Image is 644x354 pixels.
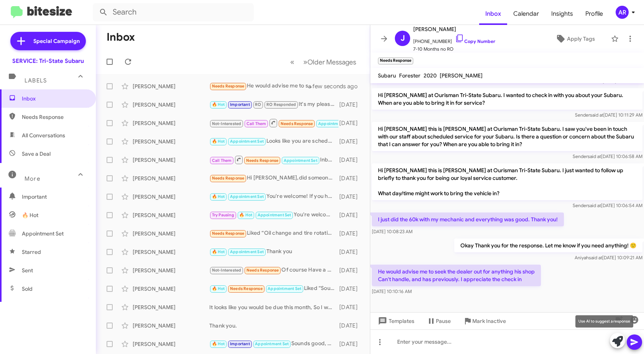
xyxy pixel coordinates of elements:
div: Use AI to suggest a response [575,315,633,328]
span: Needs Response [212,84,245,89]
div: [PERSON_NAME] [133,175,209,182]
span: Older Messages [307,58,356,66]
span: Important [230,341,250,346]
span: 🔥 Hot [22,211,38,219]
button: AR [609,6,636,19]
div: Looks like you are scheduled for 10:40 on the 16th. See you then. [209,137,338,146]
span: [DATE] 10:08:23 AM [372,229,412,234]
span: 🔥 Hot [239,212,252,217]
span: Mark Inactive [472,314,506,328]
span: Sender [DATE] 10:06:54 AM [573,203,642,208]
div: [PERSON_NAME] [133,138,209,145]
span: 🔥 Hot [212,286,225,291]
p: He would advise me to seek the dealer out for anything his shop Can't handle, and has previously.... [372,265,541,286]
span: Not-Interested [212,268,242,273]
div: [PERSON_NAME] [133,340,209,348]
span: [PERSON_NAME] [440,72,483,79]
div: It looks like you would be due this month, So I would say [DATE] would be best [209,303,338,311]
span: Call Them [212,158,232,163]
div: Hi [PERSON_NAME],did someone in your family ever work at Sears? [209,174,338,183]
div: [PERSON_NAME] [133,101,209,109]
span: Needs Response [230,286,263,291]
span: Call Them [246,121,266,126]
a: Profile [579,3,609,25]
button: Mark Inactive [457,314,512,328]
button: Templates [370,314,421,328]
span: Forester [399,72,421,79]
span: Appointment Set [318,121,352,126]
div: He would advise me to seek the dealer out for anything his shop Can't handle, and has previously.... [209,82,318,91]
span: said at [588,153,601,159]
span: J [401,32,405,44]
span: Important [22,193,87,201]
div: [DATE] [338,138,364,145]
span: 🔥 Hot [212,341,225,346]
span: Labels [25,77,47,84]
span: 7-10 Months no RO [413,45,495,53]
span: said at [589,255,602,260]
div: [PERSON_NAME] [133,230,209,237]
small: Needs Response [378,58,413,64]
div: [PERSON_NAME] [133,193,209,201]
span: Try Pausing [212,212,234,217]
span: Needs Response [22,113,87,121]
span: Sent [22,267,33,274]
span: Appointment Set [22,230,64,237]
button: Pause [421,314,457,328]
span: Special Campaign [33,37,80,45]
div: You're welcome! If you have any other questions or need further assistance, feel free to ask. See... [209,192,338,201]
a: Calendar [507,3,545,25]
div: Thank you. [209,322,338,329]
span: Sender [DATE] 10:11:29 AM [575,112,642,118]
span: Sender [DATE] 10:06:58 AM [573,153,642,159]
div: AR [616,6,629,19]
span: Subaru [378,72,396,79]
span: 🔥 Hot [212,102,225,107]
div: Thank you [209,247,338,256]
div: [DATE] [338,267,364,274]
span: Appointment Set [230,249,264,254]
div: [DATE] [338,230,364,237]
div: [DATE] [338,340,364,348]
div: [PERSON_NAME] [133,119,209,127]
div: [PERSON_NAME] [133,211,209,219]
div: You're welcome! If you have any other questions or need further assistance, feel free to ask. [209,211,338,219]
div: [DATE] [338,101,364,109]
span: Appointment Set [284,158,317,163]
span: 🔥 Hot [212,249,225,254]
span: Appointment Set [255,341,289,346]
span: Appointment Set [230,139,264,144]
span: Appointment Set [258,212,291,217]
span: Important [230,102,250,107]
span: Appointment Set [230,194,264,199]
button: Apply Tags [542,32,607,46]
a: Inbox [479,3,507,25]
div: [DATE] [338,248,364,256]
div: Inbound Call [209,155,338,165]
p: Hi [PERSON_NAME] this is [PERSON_NAME] at Ourisman Tri-State Subaru. I saw you've been in touch w... [372,122,642,151]
p: Hi [PERSON_NAME] this is [PERSON_NAME] at Ourisman Tri-State Subaru. I just wanted to follow up b... [372,163,642,200]
span: « [290,57,294,67]
span: Pause [436,314,451,328]
div: Of course Have a Great day No problem [209,266,338,275]
div: Inbound Call [209,118,338,128]
div: [PERSON_NAME] [133,156,209,164]
span: RO Responded [266,102,296,107]
div: Liked “Sounds good, You're all set! 🙂” [209,284,338,293]
span: 🔥 Hot [212,194,225,199]
span: More [25,175,40,182]
div: [PERSON_NAME] [133,82,209,90]
div: Sounds good, You're all set! [209,339,338,348]
span: Aniyah [DATE] 10:09:21 AM [575,255,642,260]
span: Appointment Set [268,286,301,291]
a: Insights [545,3,579,25]
button: Previous [286,54,299,70]
div: a few seconds ago [318,82,364,90]
nav: Page navigation example [286,54,361,70]
div: [DATE] [338,175,364,182]
a: Copy Number [455,38,495,44]
span: Save a Deal [22,150,51,158]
